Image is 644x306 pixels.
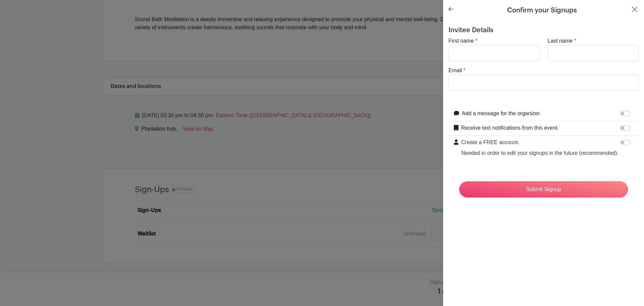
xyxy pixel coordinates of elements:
button: Close [631,5,639,13]
label: First name [448,37,474,45]
h5: Invitee Details [448,26,639,34]
input: Submit Signup [459,181,628,198]
label: Email [448,67,462,75]
label: Receive text notifications from this event. [461,124,559,132]
label: Last name [548,37,573,45]
p: Needed in order to edit your signups in the future (recommended). [461,149,619,157]
p: Create a FREE account. [461,138,619,146]
label: Add a message for the organizer. [462,110,541,118]
h5: Confirm your Signups [507,5,577,15]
